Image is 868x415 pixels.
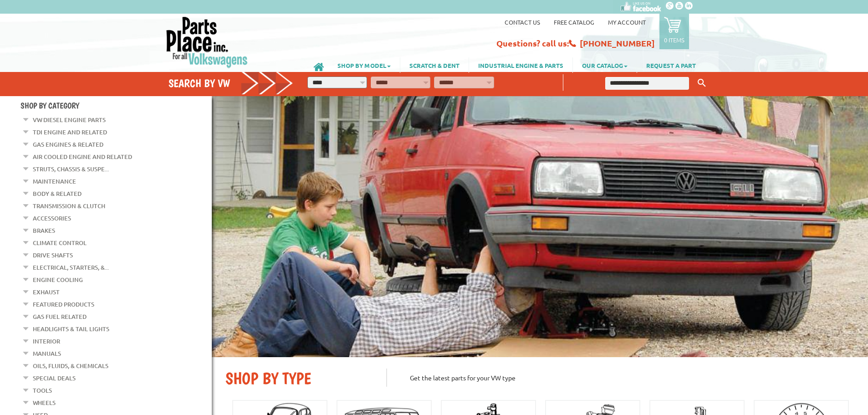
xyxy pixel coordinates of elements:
[695,76,709,91] button: Keyword Search
[33,114,106,126] a: VW Diesel Engine Parts
[608,18,646,26] a: My Account
[33,397,56,409] a: Wheels
[212,96,868,357] img: First slide [900x500]
[469,57,572,73] a: INDUSTRIAL ENGINE & PARTS
[33,274,83,286] a: Engine Cooling
[33,384,52,396] a: Tools
[386,369,854,387] p: Get the latest parts for your VW type
[20,101,212,110] h4: Shop By Category
[33,188,82,200] a: Body & Related
[664,36,684,44] p: 0 items
[328,57,400,73] a: SHOP BY MODEL
[637,57,705,73] a: REQUEST A PART
[168,77,293,90] h4: Search by VW
[33,323,109,335] a: Headlights & Tail Lights
[33,237,87,249] a: Climate Control
[33,163,109,175] a: Struts, Chassis & Suspe...
[33,372,76,384] a: Special Deals
[165,16,249,68] img: Parts Place Inc!
[33,348,61,359] a: Manuals
[33,261,109,273] a: Electrical, Starters, &...
[33,286,60,298] a: Exhaust
[33,311,87,323] a: Gas Fuel Related
[659,14,689,49] a: 0 items
[573,57,637,73] a: OUR CATALOG
[33,138,103,150] a: Gas Engines & Related
[33,335,60,347] a: Interior
[33,200,105,212] a: Transmission & Clutch
[33,298,94,310] a: Featured Products
[33,249,73,261] a: Drive Shafts
[554,18,594,26] a: Free Catalog
[33,360,108,372] a: Oils, Fluids, & Chemicals
[225,369,373,388] h2: SHOP BY TYPE
[33,175,76,187] a: Maintenance
[33,225,55,236] a: Brakes
[33,126,107,138] a: TDI Engine and Related
[505,18,540,26] a: Contact us
[400,57,469,73] a: SCRATCH & DENT
[33,212,71,224] a: Accessories
[33,151,132,163] a: Air Cooled Engine and Related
